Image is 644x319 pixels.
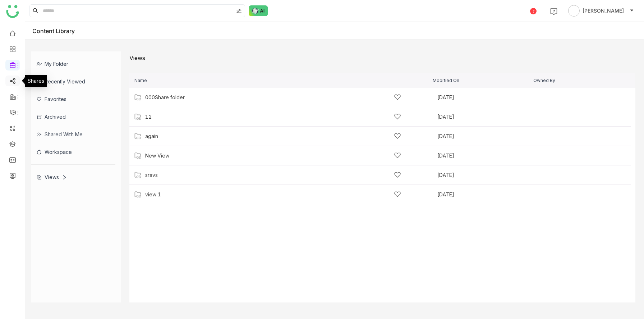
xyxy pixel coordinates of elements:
a: sravs [145,172,158,178]
div: Shares [25,75,47,87]
div: My Folder [31,55,115,73]
a: New View [145,153,169,159]
img: View [134,133,142,140]
span: Modified On [433,78,459,83]
img: avatar [568,5,580,17]
span: Name [131,78,147,83]
a: 12 [145,114,152,120]
img: logo [6,5,19,18]
a: 000Share folder [145,95,185,100]
span: [PERSON_NAME] [583,7,624,15]
div: 1 [530,8,537,14]
div: Views [37,174,67,180]
img: ask-buddy-normal.svg [249,5,268,16]
div: [DATE] [437,134,530,139]
img: View [134,152,142,159]
div: [DATE] [437,192,530,197]
div: Views [129,54,145,61]
div: [DATE] [437,114,530,119]
div: [DATE] [437,173,530,178]
a: view 1 [145,192,161,197]
img: View [134,191,142,198]
div: Favorites [31,90,115,108]
img: View [134,172,142,179]
div: [DATE] [437,95,530,100]
img: View [134,94,142,101]
div: Workspace [31,143,115,161]
div: [DATE] [437,153,530,158]
div: Shared with me [31,126,115,143]
div: Content Library [32,27,86,35]
button: [PERSON_NAME] [567,5,635,17]
div: Recently Viewed [31,73,115,90]
div: Archived [31,108,115,126]
a: again [145,133,158,139]
img: search-type.svg [236,8,242,14]
img: help.svg [550,8,557,15]
span: Owned By [533,78,555,83]
img: View [134,113,142,120]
